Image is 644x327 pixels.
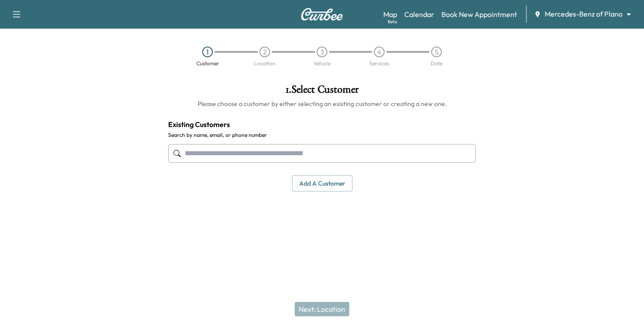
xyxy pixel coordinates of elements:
[259,47,270,57] div: 2
[202,47,213,57] div: 1
[168,84,476,99] h1: 1 . Select Customer
[388,18,397,25] div: Beta
[383,9,397,20] a: MapBeta
[314,61,330,66] div: Vehicle
[168,119,476,130] h4: Existing Customers
[374,47,385,57] div: 4
[545,9,623,19] span: Mercedes-Benz of Plano
[168,132,476,139] label: Search by name, email, or phone number
[301,8,343,21] img: Curbee Logo
[369,61,389,66] div: Services
[441,9,517,20] a: Book New Appointment
[196,61,219,66] div: Customer
[254,61,275,66] div: Location
[317,47,327,57] div: 3
[431,47,442,57] div: 5
[431,61,442,66] div: Date
[168,99,476,108] h6: Please choose a customer by either selecting an existing customer or creating a new one.
[292,175,352,192] button: Add a customer
[404,9,434,20] a: Calendar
